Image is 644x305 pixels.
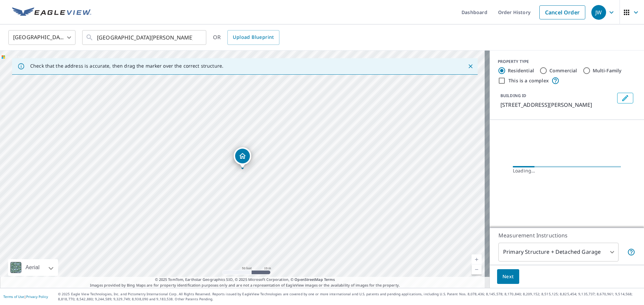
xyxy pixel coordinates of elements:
[549,67,577,74] label: Commercial
[508,77,549,84] label: This is a complex
[8,259,58,276] div: Aerial
[3,295,48,299] p: |
[97,28,193,47] input: Search by address or latitude-longitude
[8,28,75,47] div: [GEOGRAPHIC_DATA]
[466,62,475,71] button: Close
[227,30,279,45] a: Upload Blueprint
[3,294,24,299] a: Terms of Use
[513,167,621,174] div: Loading…
[627,248,635,256] span: Your report will include the primary structure and a detached garage if one exists.
[500,101,614,109] p: [STREET_ADDRESS][PERSON_NAME]
[58,292,641,302] p: © 2025 Eagle View Technologies, Inc. and Pictometry International Corp. All Rights Reserved. Repo...
[30,63,223,69] p: Check that the address is accurate, then drag the marker over the correct structure.
[12,7,91,17] img: EV Logo
[591,5,606,20] div: JW
[617,93,633,103] button: Edit building 1
[26,294,48,299] a: Privacy Policy
[498,243,619,261] div: Primary Structure + Detached Garage
[497,269,519,284] button: Next
[500,93,526,98] p: BUILDING ID
[324,277,335,282] a: Terms
[472,264,482,275] a: Current Level 19, Zoom Out
[23,259,42,276] div: Aerial
[213,30,279,45] div: OR
[294,277,323,282] a: OpenStreetMap
[498,231,635,239] p: Measurement Instructions
[508,67,534,74] label: Residential
[498,59,636,65] div: PROPERTY TYPE
[472,254,482,264] a: Current Level 19, Zoom In
[539,5,585,19] a: Cancel Order
[234,147,251,168] div: Dropped pin, building 1, Residential property, 3807 GALLINGER LOOP NW EDMONTON AB T5T4G5
[155,277,335,283] span: © 2025 TomTom, Earthstar Geographics SIO, © 2025 Microsoft Corporation, ©
[593,67,622,74] label: Multi-Family
[233,33,274,42] span: Upload Blueprint
[502,273,514,281] span: Next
